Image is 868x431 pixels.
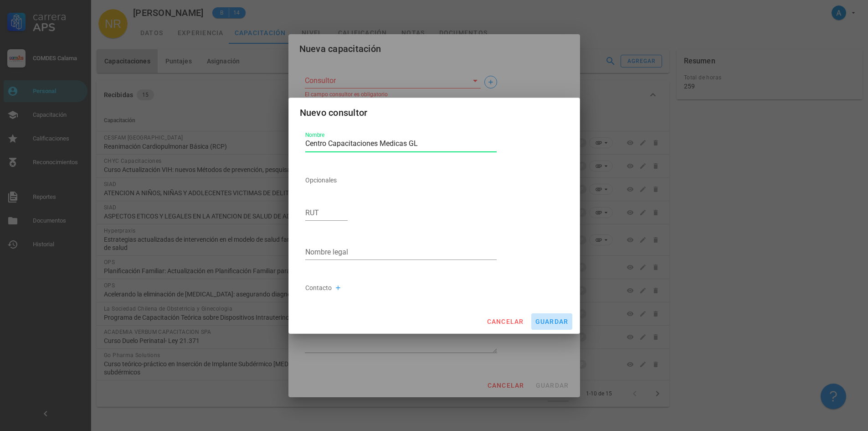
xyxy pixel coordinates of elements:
[486,318,524,325] span: cancelar
[300,105,368,120] div: Nuevo consultor
[305,277,497,299] div: Contacto
[483,313,527,330] button: cancelar
[305,169,497,191] div: Opcionales
[535,318,569,325] span: guardar
[305,132,324,139] label: Nombre
[531,313,572,330] button: guardar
